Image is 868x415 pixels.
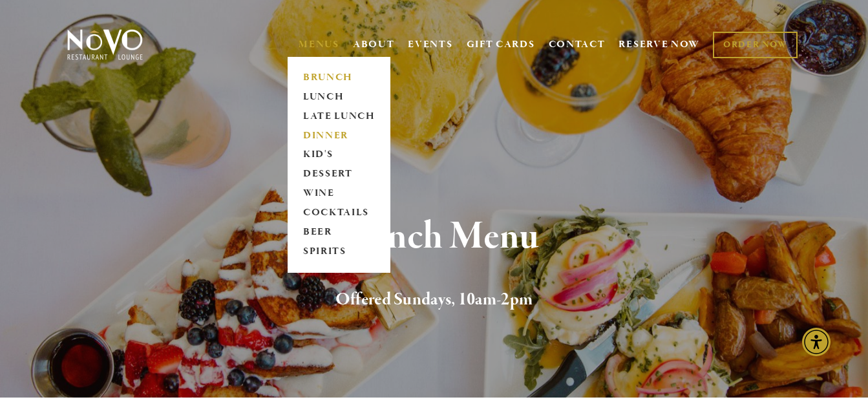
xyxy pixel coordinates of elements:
a: SPIRITS [299,242,379,262]
a: DINNER [299,126,379,145]
a: DESSERT [299,165,379,184]
a: EVENTS [408,38,452,51]
div: Accessibility Menu [802,328,831,356]
a: LATE LUNCH [299,107,379,126]
a: BEER [299,223,379,242]
h1: Brunch Menu [87,216,781,258]
a: COCKTAILS [299,204,379,223]
a: KID'S [299,145,379,165]
a: LUNCH [299,87,379,107]
h2: Offered Sundays, 10am-2pm [87,286,781,314]
a: GIFT CARDS [467,32,535,57]
a: MENUS [299,38,339,51]
a: RESERVE NOW [619,32,700,57]
a: ABOUT [353,38,395,51]
img: Novo Restaurant &amp; Lounge [65,28,145,61]
a: ORDER NOW [713,32,798,58]
a: BRUNCH [299,68,379,87]
a: WINE [299,184,379,204]
a: CONTACT [549,32,606,57]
